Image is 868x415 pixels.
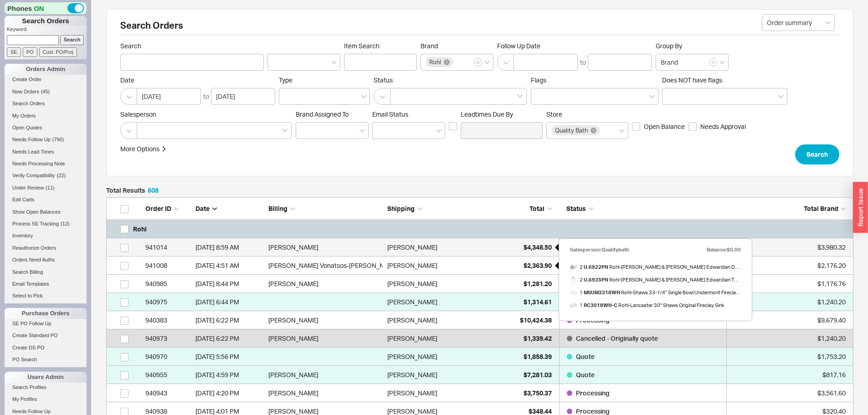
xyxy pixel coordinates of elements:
div: Orders Admin [5,64,87,75]
span: $817.16 [822,371,846,379]
span: Process SE Tracking [12,221,59,226]
span: Brand Assigned To [296,110,349,118]
a: Email Templates [5,279,87,289]
span: ( 790 ) [52,137,64,142]
a: Open Quotes [5,123,87,133]
input: Store [601,125,608,136]
input: Select... [762,14,835,31]
a: Show Open Balances [5,207,87,217]
span: Shipping [387,205,415,212]
a: Needs Processing Note [5,159,87,169]
div: Billing [268,204,383,213]
span: Quote [576,353,595,360]
div: [PERSON_NAME] Vonatsos-[PERSON_NAME] [268,256,383,275]
div: [PERSON_NAME] [268,275,383,293]
div: 9/18/25 4:20 PM [195,384,264,402]
div: 9/18/25 4:59 PM [195,366,264,384]
input: Needs Approval [688,123,697,131]
div: to [203,92,209,101]
a: Select to Pick [5,291,87,301]
span: ( 22 ) [57,173,66,178]
span: Flags [531,76,546,84]
span: 608 [148,186,159,194]
div: 9/18/25 6:44 PM [195,293,264,311]
div: 9/19/25 4:51 AM [195,256,264,275]
a: Reauthorize Orders [5,243,87,253]
span: $3,750.37 [524,389,552,397]
span: Item Search [344,42,417,50]
input: PO [23,47,37,57]
div: 940985 [145,275,191,293]
span: $1,281.20 [524,280,552,287]
div: Order ID [145,204,191,213]
span: $4,348.50 [524,243,552,251]
a: Orders Need Auths [5,255,87,265]
div: 940955 [145,366,191,384]
span: $3,980.32 [817,243,846,251]
div: [PERSON_NAME] [387,311,437,329]
div: [PERSON_NAME] [387,329,437,348]
h2: Search Orders [120,21,839,35]
a: 941008[DATE] 4:51 AM[PERSON_NAME] Vonatsos-[PERSON_NAME][PERSON_NAME]$2,363.90Processing $2,176.20 [106,256,853,275]
img: U6922PN-2100x2100-df1f7f0b-222d-4f67-8097-9ad7b28ecbac_gpecjh [570,264,577,271]
a: 940383[DATE] 6:22 PM[PERSON_NAME][PERSON_NAME]$10,424.38Processing $9,679.40 [106,311,853,329]
span: Verify Compatibility [12,173,55,178]
span: Order ID [145,205,171,212]
span: $2,363.90 [524,261,552,269]
input: SE [7,47,21,57]
div: [PERSON_NAME] [268,366,383,384]
span: $3,561.60 [817,389,846,397]
div: 9/18/25 8:44 PM [195,275,264,293]
span: $1,858.39 [524,353,552,360]
span: Type [279,76,293,84]
span: $1,176.76 [817,280,846,287]
span: ( 11 ) [46,185,55,190]
input: Type [284,91,290,102]
a: Process SE Tracking(12) [5,219,87,229]
span: Quality Bath [555,127,588,133]
button: Brand [474,58,482,67]
div: Salesperson: Qualitybath [570,243,629,256]
svg: open menu [436,129,442,133]
a: Edit Carts [5,195,87,205]
h5: Rohl [133,220,147,238]
div: 941014 [145,238,191,256]
span: $1,753.20 [817,353,846,360]
div: Date [195,204,264,213]
span: $2,176.20 [817,261,846,269]
span: Date [120,76,275,84]
span: $348.44 [529,407,552,415]
div: 940973 [145,329,191,348]
span: Processing [576,407,610,415]
span: Search [806,149,828,160]
div: Total Brand [731,204,846,213]
span: $1,240.20 [817,334,846,342]
div: [PERSON_NAME] [387,384,437,402]
span: $10,424.38 [520,316,552,324]
a: Create Standard PO [5,331,87,340]
span: Store [546,110,562,118]
div: 940383 [145,311,191,329]
svg: open menu [360,129,365,133]
span: $1,314.61 [524,298,552,306]
span: Does NOT have flags [662,76,722,84]
span: Date [195,205,210,212]
a: 940970[DATE] 5:56 PM[PERSON_NAME]$1,858.39Quote $1,753.20 [106,348,853,366]
a: Needs Follow Up(790) [5,135,87,144]
span: Status [566,205,586,212]
img: nj5xt8hgz94itwubxuie__39094.1706066361_mrak5q [570,302,577,309]
div: Users Admin [5,372,87,383]
a: 941014[DATE] 8:59 AM[PERSON_NAME][PERSON_NAME]$4,348.50Processing $3,980.32 [106,238,853,256]
div: 940943 [145,384,191,402]
div: 9/18/25 5:56 PM [195,348,264,366]
img: kgrqzarcy1qcm7cwpuw8__15613.1706066343_nxxv1z [570,289,577,296]
img: U6935PN-2100x2100-1f66a1f3-ebd7-48f7-aca0-585af7aeeac4_l2vffr [570,277,577,283]
a: Search Profiles [5,383,87,392]
div: [PERSON_NAME] [387,366,437,384]
span: $7,281.03 [524,371,552,379]
a: Needs Lead Times [5,147,87,157]
span: Open Balance [644,122,685,131]
span: ( 45 ) [41,89,50,94]
a: Create Order [5,75,87,84]
span: Search [120,42,264,50]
